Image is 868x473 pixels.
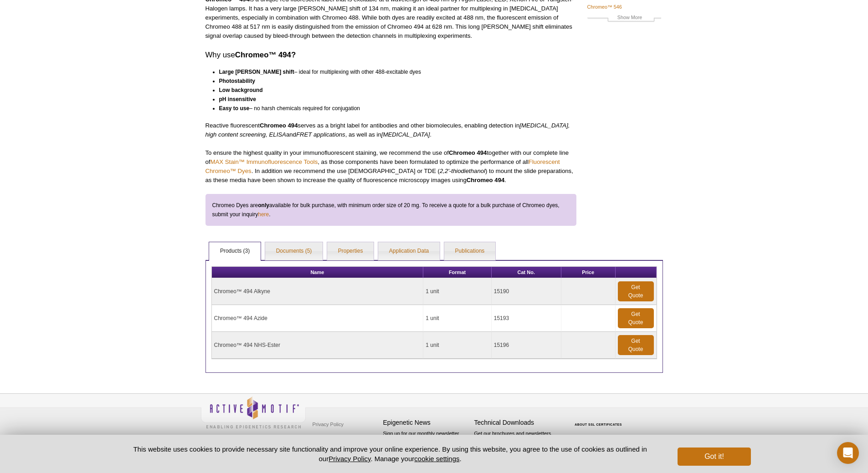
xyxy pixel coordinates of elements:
td: Chromeo™ 494 Azide [212,305,424,332]
li: – no harsh chemicals required for conjugation [219,104,568,113]
a: Publications [444,242,496,260]
a: Application Data [378,242,440,260]
li: – ideal for multiplexing with other 488-excitable dyes [219,67,568,76]
button: cookie settings [414,455,459,463]
h4: Technical Downloads [474,419,561,427]
div: Open Intercom Messenger [837,442,859,464]
button: Got it! [678,448,750,466]
h4: Epigenetic News [383,419,470,427]
strong: Chromeo 494 [467,177,505,183]
td: 15193 [492,305,561,332]
td: Chromeo™ 494 NHS-Ester [212,332,424,359]
strong: pH insensitive [219,96,256,102]
p: To ensure the highest quality in your immunofluorescent staining, we recommend the use of togethe... [205,148,576,185]
td: 15196 [492,332,561,359]
a: Fluorescent Chromeo™ Dyes [205,158,560,174]
em: [MEDICAL_DATA] [381,131,430,138]
p: Reactive fluorescent serves as a bright label for antibodies and other biomolecules, enabling det... [205,121,576,139]
h3: Why use [205,50,576,61]
em: FRET applications [296,131,345,138]
p: Sign up for our monthly newsletter highlighting recent publications in the field of epigenetics. [383,430,470,461]
th: Name [212,267,424,278]
a: Privacy Policy [329,455,370,463]
a: Get Quote [618,335,654,355]
a: MAX Stain™ Immunofluorescence Tools [211,158,318,165]
th: Cat No. [492,267,561,278]
strong: Low background [219,87,263,93]
td: 15190 [492,278,561,305]
strong: Photostability [219,78,255,84]
a: Get Quote [618,281,654,301]
a: Properties [327,242,374,260]
em: [MEDICAL_DATA], high content screening, ELISA [205,122,570,138]
strong: Easy to use [219,105,250,112]
a: Privacy Policy [310,417,346,431]
td: 1 unit [423,332,491,359]
td: 1 unit [423,278,491,305]
em: 2,2'-thiodiethanol [440,168,485,174]
a: Products (3) [209,242,261,260]
a: Show More [587,13,661,24]
strong: Chromeo 494 [449,149,487,156]
td: Chromeo™ 494 Alkyne [212,278,424,305]
a: Chromeo™ 546 [587,3,622,11]
td: 1 unit [423,305,491,332]
a: Get Quote [618,308,654,328]
div: Chromeo Dyes are available for bulk purchase, with minimum order size of 20 mg. To receive a quot... [205,194,576,226]
th: Format [423,267,491,278]
a: here [258,210,269,219]
p: This website uses cookies to provide necessary site functionality and improve your online experie... [118,444,663,463]
a: Documents (5) [265,242,323,260]
p: Get our brochures and newsletters, or request them by mail. [474,430,561,453]
strong: only [258,202,269,209]
table: Click to Verify - This site chose Symantec SSL for secure e-commerce and confidential communicati... [565,410,634,430]
strong: Chromeo 494 [260,122,298,129]
strong: Chromeo™ 494? [235,51,296,59]
a: Terms & Conditions [310,431,358,445]
a: ABOUT SSL CERTIFICATES [575,423,622,426]
img: Active Motif, [201,394,306,431]
th: Price [561,267,616,278]
strong: Large [PERSON_NAME] shift [219,69,294,75]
